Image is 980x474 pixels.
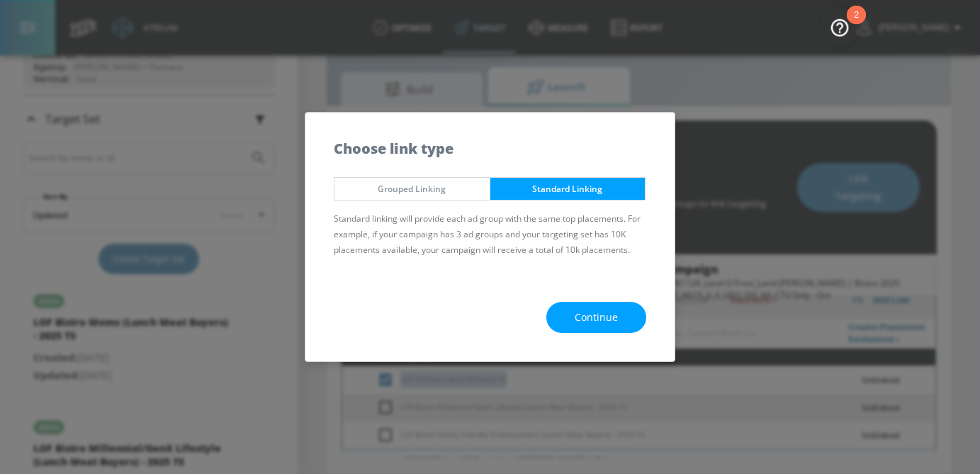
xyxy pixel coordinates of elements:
button: Grouped Linking [334,177,490,201]
div: 2 [854,15,859,33]
h5: Choose link type [334,141,454,156]
span: Continue [575,309,618,327]
button: Open Resource Center, 2 new notifications [820,7,860,47]
button: Continue [546,302,646,334]
button: Standard Linking [490,177,646,201]
p: Standard linking will provide each ad group with the same top placements. For example, if your ca... [334,211,646,258]
span: Grouped Linking [345,181,479,196]
span: Standard Linking [501,181,635,196]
